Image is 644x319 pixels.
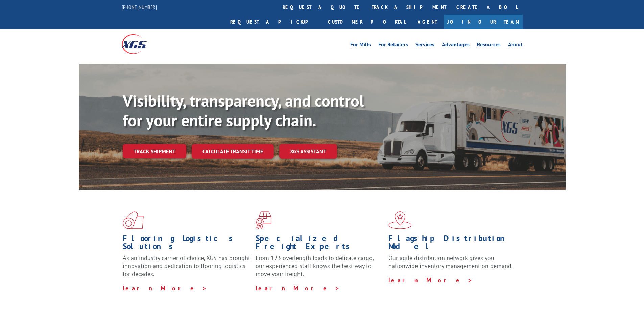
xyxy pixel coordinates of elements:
a: Customer Portal [323,15,411,29]
a: Learn More > [123,284,207,292]
a: Learn More > [256,284,340,292]
a: About [508,42,523,49]
b: Visibility, transparency, and control for your entire supply chain. [123,90,364,131]
a: [PHONE_NUMBER] [122,4,157,10]
a: Track shipment [123,144,186,158]
a: Request a pickup [225,15,323,29]
img: xgs-icon-focused-on-flooring-red [256,211,271,229]
a: Learn More > [388,276,473,284]
span: Our agile distribution network gives you nationwide inventory management on demand. [388,254,513,270]
h1: Specialized Freight Experts [256,234,383,254]
a: Services [415,42,434,49]
a: Join Our Team [444,15,523,29]
a: For Retailers [378,42,408,49]
h1: Flagship Distribution Model [388,234,516,254]
a: Agent [411,15,444,29]
p: From 123 overlength loads to delicate cargo, our experienced staff knows the best way to move you... [256,254,383,284]
a: For Mills [350,42,371,49]
img: xgs-icon-flagship-distribution-model-red [388,211,412,229]
a: XGS ASSISTANT [279,144,337,159]
span: As an industry carrier of choice, XGS has brought innovation and dedication to flooring logistics... [123,254,250,278]
a: Advantages [442,42,470,49]
h1: Flooring Logistics Solutions [123,234,251,254]
a: Resources [477,42,501,49]
a: Calculate transit time [192,144,274,159]
img: xgs-icon-total-supply-chain-intelligence-red [123,211,144,229]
